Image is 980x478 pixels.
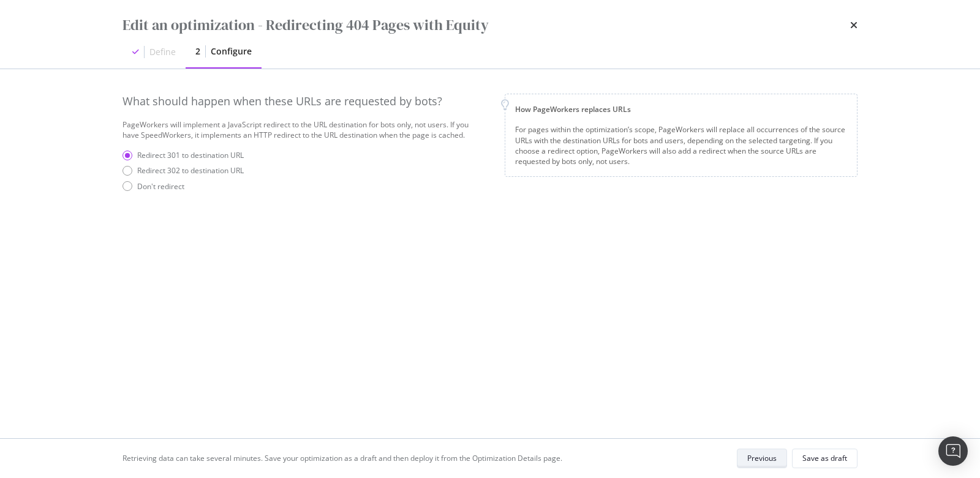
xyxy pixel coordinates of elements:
div: Save as draft [802,453,847,463]
div: Redirect 301 to destination URL [137,150,244,160]
div: times [850,15,858,35]
div: Redirect 302 to destination URL [137,165,244,176]
div: Don't redirect [123,181,485,192]
div: Redirect 302 to destination URL [123,165,485,176]
div: Previous [747,453,777,463]
div: For pages within the optimization’s scope, PageWorkers will replace all occurrences of the source... [515,124,847,166]
div: What should happen when these URLs are requested by bots? [123,94,485,110]
div: Configure [211,45,252,58]
div: Retrieving data can take several minutes. Save your optimization as a draft and then deploy it fr... [123,453,562,463]
button: Save as draft [792,449,858,468]
div: Open Intercom Messenger [938,436,968,466]
button: Previous [737,449,787,468]
div: PageWorkers will implement a JavaScript redirect to the URL destination for bots only, not users.... [123,119,485,140]
div: Define [149,46,176,58]
div: 2 [195,45,200,58]
div: How PageWorkers replaces URLs [515,104,847,114]
div: Don't redirect [137,181,184,192]
div: Edit an optimization - Redirecting 404 Pages with Equity [123,15,489,35]
div: Redirect 301 to destination URL [123,150,485,160]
